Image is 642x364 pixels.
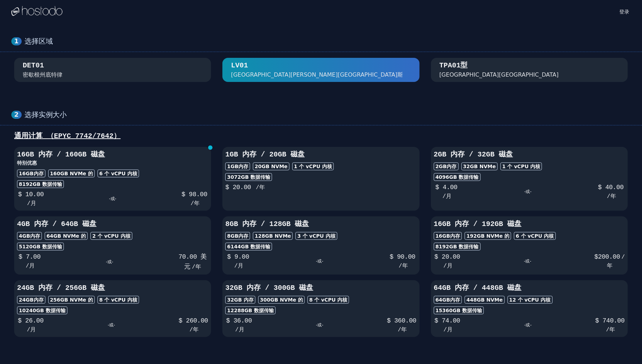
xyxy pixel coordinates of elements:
[595,317,625,324] span: $ 740.00
[225,307,276,314] div: 12288GB 数据传输
[225,162,250,170] div: 1GB内存
[17,243,64,250] div: 5120GB 数据传输
[253,232,293,240] div: 128 GB NVMe
[436,184,458,191] span: $ 4.00
[42,252,177,272] div: -或-
[179,317,208,324] span: $ 260.00
[258,296,305,304] div: 300GB NVMe 的
[500,162,542,170] div: 1 个 vCPU 内核
[14,147,211,211] button: 16GB 内存 / 160GB 磁盘特别优惠16GB内存160GB NVMe 的6 个 vCPU 内核8192GB 数据传输$ 10.00 /月-或-$ 98.00 /年
[606,327,615,333] span: /年
[607,193,616,200] span: /年
[90,232,132,240] div: 2 个 vCPU 内核
[225,219,416,229] h3: 8GB 内存 / 128GB 磁盘
[292,162,334,170] div: 1 个 vCPU 内核
[295,232,337,240] div: 3 个 vCPU 内核
[251,252,388,270] div: -或-
[226,317,252,324] span: $ 36.00
[434,173,481,181] div: 4096GB 数据传输
[443,327,453,333] span: /月
[189,327,199,333] span: /年
[14,216,211,275] button: 4GB 内存 / 64GB 磁盘4GB内存64GB NVMe 的2 个 vCPU 内核5120GB 数据传输$ 7.00 /月-或-70.00 美元/年
[18,191,44,198] span: $ 10.00
[434,283,625,293] h3: 64GB 内存 / 448GB 磁盘
[27,200,36,207] span: /月
[225,150,416,160] h3: 1GB 内存 / 20GB 磁盘
[17,283,208,293] h3: 24GB 内存 / 256GB 磁盘
[222,216,419,275] button: 8GB 内存 / 128GB 磁盘8GB内存128GB NVMe3 个 vCPU 内核6144GB 数据传输$ 9.00 /月-或-$ 90.00 /年
[231,71,403,78] font: [GEOGRAPHIC_DATA][PERSON_NAME][GEOGRAPHIC_DATA]斯
[461,162,498,170] div: 32 GB NVMe
[18,317,43,324] span: $ 26.00
[431,147,628,211] button: 2GB 内存 / 32GB 磁盘2GB内存32GB NVMe1 个 vCPU 内核4096GB 数据传输$ 4.00 /月-或-$ 40.00 /年
[508,296,553,304] div: 12 个 vCPU 内核
[435,317,460,324] span: $ 74.00
[17,160,208,167] h3: 特别优惠
[434,150,625,160] h3: 2GB 内存 / 32GB 磁盘
[443,263,453,269] span: /月
[23,61,44,70] font: DET01
[390,253,415,260] span: $ 90.00
[227,253,249,260] span: $ 9.00
[225,173,272,181] div: 3072GB 数据传输
[225,232,250,240] div: 8GB内存
[308,296,349,304] div: 8 个 vCPU 内核
[98,296,139,304] div: 8 个 vCPU 内核
[231,61,248,70] font: LV01
[222,58,419,82] button: LV01 [GEOGRAPHIC_DATA][PERSON_NAME][GEOGRAPHIC_DATA]斯
[235,327,244,333] span: /月
[399,263,408,269] span: /年
[17,232,42,240] div: 4GB内存
[17,170,45,177] div: 16GB内存
[190,200,200,207] span: /年
[11,6,62,17] img: 商标
[465,232,511,240] div: 192GB NVMe 的
[461,316,595,334] div: -或-
[17,307,67,314] div: 10240GB 数据传输
[598,184,624,191] span: $ 40.00
[435,253,460,260] span: $ 20.00
[24,37,631,46] div: 选择区域
[434,219,625,229] h3: 16GB 内存 / 192GB 磁盘
[178,253,207,270] span: 70.00 美元
[11,111,22,119] div: 2
[48,296,95,304] div: 256GB NVMe 的
[459,182,597,201] div: -或-
[44,316,178,334] div: -或-
[222,147,419,211] button: 1GB 内存 / 20GB 磁盘1GB内存20GB NVMe1 个 vCPU 内核3072GB 数据传输$ 20.00 /年
[18,253,40,260] span: $ 7.00
[253,316,387,334] div: -或-
[514,232,555,240] div: 6 个 vCPU 内核
[431,58,628,82] button: TPA01型 [GEOGRAPHIC_DATA][GEOGRAPHIC_DATA]
[387,317,416,324] span: $ 360.00
[26,263,35,269] span: /月
[27,327,36,333] span: /月
[234,263,244,269] span: /月
[14,280,211,337] button: 24GB 内存 / 256GB 磁盘24GB内存256GB NVMe 的8 个 vCPU 内核10240GB 数据传输$ 26.00 /月-或-$ 260.00 /年
[17,150,208,160] h3: 16GB 内存 / 160GB 磁盘
[11,37,22,45] div: 1
[439,61,468,70] font: TPA01型
[443,193,452,200] span: /月
[594,253,620,260] span: $200.00
[17,219,208,229] h3: 4GB 内存 / 64GB 磁盘
[431,216,628,275] button: 16GB 内存 / 192GB 磁盘16GB内存192GB NVMe 的6 个 vCPU 内核8192GB 数据传输$ 20.00 /月-或-$200.00/年
[461,252,594,270] div: -或-
[45,189,181,208] div: -或-
[98,170,139,177] div: 6 个 vCPU 内核
[192,264,201,270] span: /年
[225,296,255,304] div: 32GB 内存
[465,296,504,304] div: 448 GB NVMe
[222,280,419,337] button: 32GB 内存 / 300GB 磁盘32GB 内存300GB NVMe 的8 个 vCPU 内核12288GB 数据传输$ 36.00 /月-或-$ 360.00 /年
[434,296,462,304] div: 64GB内存
[225,283,416,293] h3: 32GB 内存 / 300GB 磁盘
[45,232,88,240] div: 64GB NVMe 的
[618,7,631,15] a: 登录
[182,191,207,198] span: $ 98.00
[17,180,64,188] div: 8192GB 数据传输
[253,162,289,170] div: 20 GB NVMe
[225,243,272,250] div: 6144GB 数据传输
[434,162,459,170] div: 2GB内存
[439,71,559,78] font: [GEOGRAPHIC_DATA][GEOGRAPHIC_DATA]
[48,170,95,177] div: 160GB NVMe 的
